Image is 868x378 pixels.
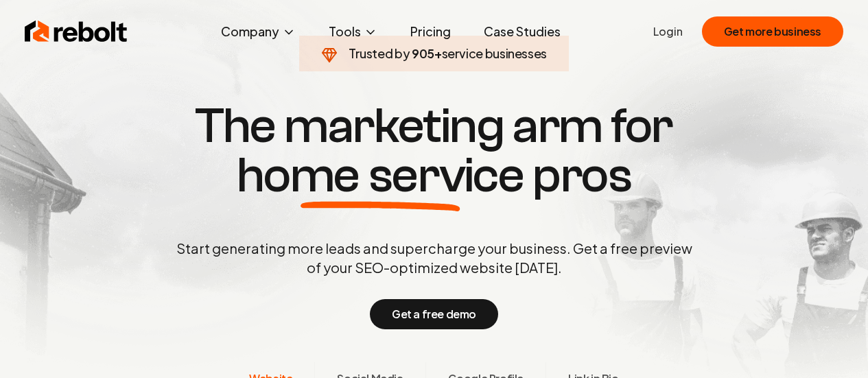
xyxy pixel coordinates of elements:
[442,45,548,61] span: service businesses
[25,18,128,45] img: Rebolt Logo
[349,45,410,61] span: Trusted by
[434,45,442,61] span: +
[174,239,695,277] p: Start generating more leads and supercharge your business. Get a free preview of your SEO-optimiz...
[473,18,572,45] a: Case Studies
[399,18,462,45] a: Pricing
[237,151,524,200] span: home service
[105,102,764,200] h1: The marketing arm for pros
[210,18,307,45] button: Company
[653,23,683,40] a: Login
[412,44,434,63] span: 905
[702,16,843,47] button: Get more business
[370,299,498,329] button: Get a free demo
[318,18,388,45] button: Tools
